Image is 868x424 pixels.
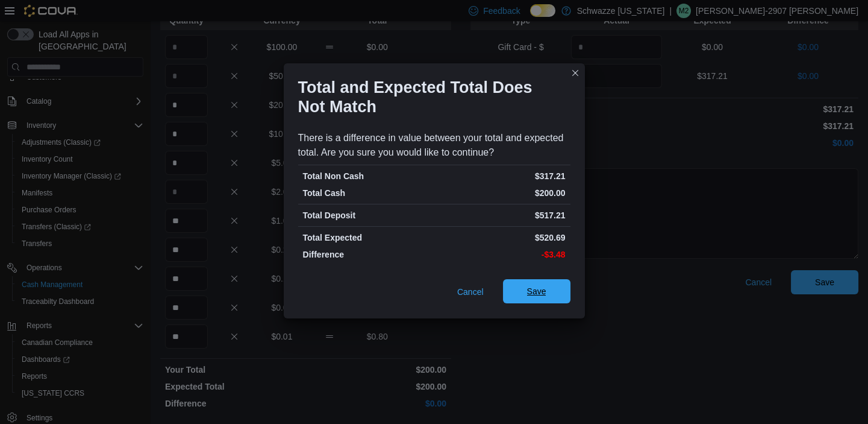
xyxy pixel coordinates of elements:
[303,209,432,221] p: Total Deposit
[452,280,489,304] button: Cancel
[527,285,546,297] span: Save
[298,131,570,160] div: There is a difference in value between your total and expected total. Are you sure you would like...
[437,232,566,244] p: $520.69
[303,248,432,261] p: Difference
[298,78,561,116] h1: Total and Expected Total Does Not Match
[503,279,570,303] button: Save
[437,209,566,221] p: $517.21
[437,170,566,182] p: $317.21
[457,286,484,298] span: Cancel
[303,232,432,244] p: Total Expected
[568,66,582,80] button: Closes this modal window
[437,187,566,199] p: $200.00
[303,170,432,182] p: Total Non Cash
[303,187,432,199] p: Total Cash
[437,248,566,261] p: -$3.48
